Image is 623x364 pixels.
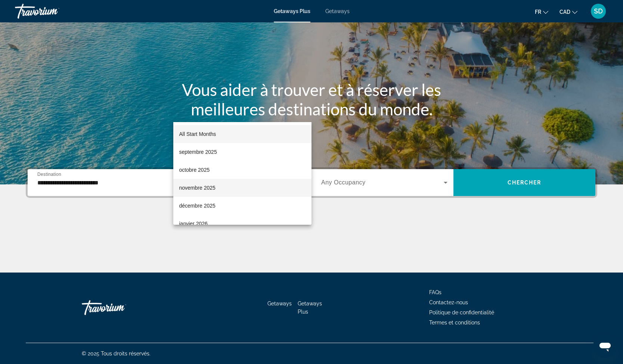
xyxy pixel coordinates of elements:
[593,334,617,358] iframe: Bouton de lancement de la fenêtre de messagerie
[179,201,216,210] span: décembre 2025
[179,165,210,174] span: octobre 2025
[179,131,216,137] span: All Start Months
[179,219,208,228] span: janvier 2026
[179,183,216,192] span: novembre 2025
[179,147,217,156] span: septembre 2025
